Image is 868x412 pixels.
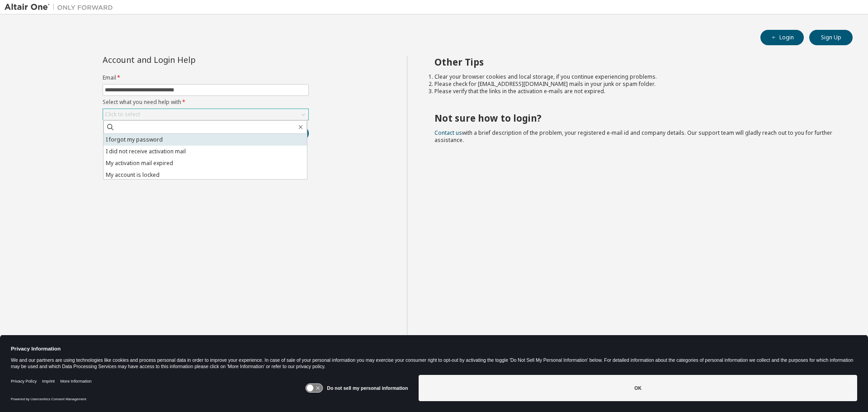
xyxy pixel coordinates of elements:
[103,109,308,120] div: Click to select
[103,74,309,81] label: Email
[434,56,837,68] h2: Other Tips
[434,73,837,81] li: Clear your browser cookies and local storage, if you continue experiencing problems.
[434,88,837,95] li: Please verify that the links in the activation e-mails are not expired.
[434,81,837,88] li: Please check for [EMAIL_ADDRESS][DOMAIN_NAME] mails in your junk or spam folder.
[434,129,832,144] span: with a brief description of the problem, your registered e-mail id and company details. Our suppo...
[434,129,462,137] a: Contact us
[5,3,118,12] img: Altair One
[760,30,804,45] button: Login
[809,30,853,45] button: Sign Up
[103,99,309,106] label: Select what you need help with
[105,111,140,118] div: Click to select
[434,112,837,124] h2: Not sure how to login?
[103,56,268,63] div: Account and Login Help
[104,134,307,146] li: I forgot my password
